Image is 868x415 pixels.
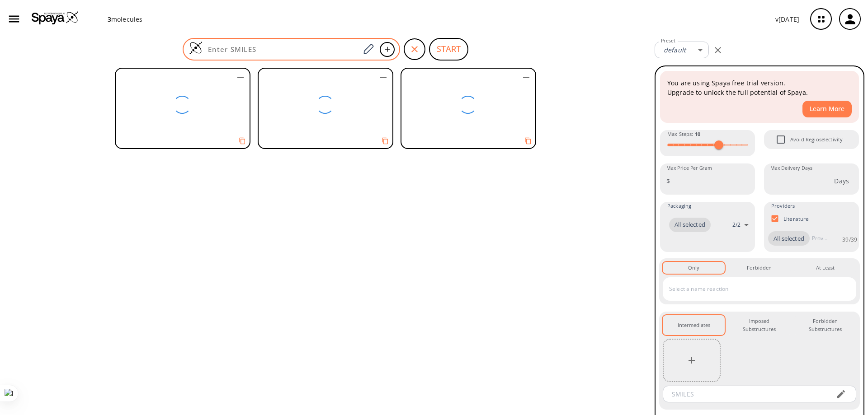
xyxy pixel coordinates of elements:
[688,264,699,272] div: Only
[802,317,849,334] div: Forbidden Substructures
[834,176,849,186] p: Days
[678,321,710,329] div: Intermediates
[695,131,700,137] strong: 10
[235,134,250,148] button: Copy to clipboard
[429,38,468,61] button: START
[747,264,772,272] div: Forbidden
[521,134,535,148] button: Copy to clipboard
[32,11,79,24] img: Logo Spaya
[108,14,143,24] p: molecule s
[794,315,856,336] button: Forbidden Substructures
[667,78,852,97] p: You are using Spaya free trial version. Upgrade to unlock the full potential of Spaya.
[666,176,670,186] p: $
[816,264,835,272] div: At Least
[663,315,725,336] button: Intermediates
[669,220,711,229] span: All selected
[667,202,691,210] span: Packaging
[771,202,795,210] span: Providers
[771,130,790,149] span: Avoid Regioselectivity
[663,262,725,274] button: Only
[768,234,810,243] span: All selected
[666,165,712,172] label: Max Price Per Gram
[728,315,790,336] button: Imposed Substructures
[189,41,203,55] img: Logo Spaya
[108,15,111,23] strong: 3
[794,262,856,274] button: At Least
[667,130,700,138] span: Max Steps :
[728,262,790,274] button: Forbidden
[664,46,686,54] em: default
[667,282,839,296] input: Select a name reaction
[775,14,799,24] p: v [DATE]
[770,165,812,172] label: Max Delivery Days
[661,37,675,44] label: Preset
[783,215,809,223] p: Literature
[790,135,843,144] span: Avoid Regioselectivity
[810,231,830,246] input: Provider name
[203,45,360,54] input: Enter SMILES
[842,236,857,243] p: 39 / 39
[378,134,392,148] button: Copy to clipboard
[732,221,741,228] p: 2 / 2
[802,101,852,117] button: Learn More
[736,317,783,334] div: Imposed Substructures
[665,386,828,402] input: SMILES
